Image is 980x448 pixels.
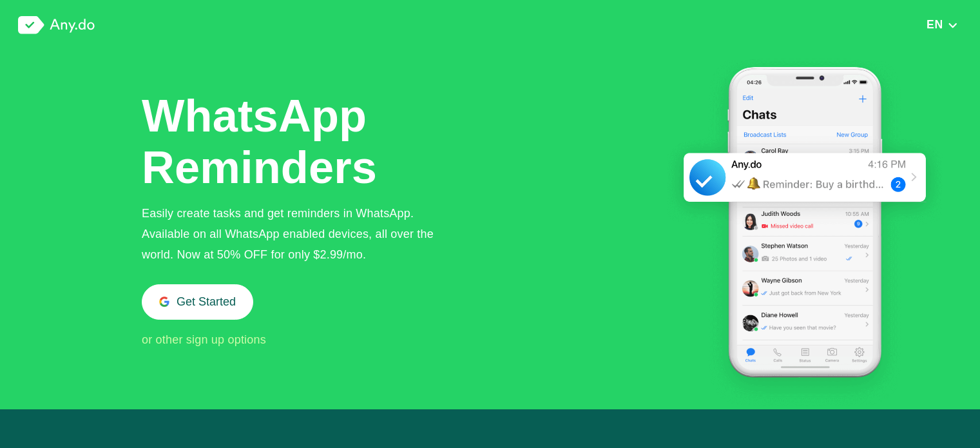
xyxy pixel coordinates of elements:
[18,16,95,34] img: logo
[927,18,943,31] span: EN
[142,284,253,320] button: Get Started
[947,21,958,30] img: down
[142,203,455,265] div: Easily create tasks and get reminders in WhatsApp. Available on all WhatsApp enabled devices, all...
[923,17,962,32] button: EN
[142,90,380,193] h1: WhatsApp Reminders
[142,333,266,346] span: or other sign up options
[666,50,943,409] img: WhatsApp Tasks & Reminders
